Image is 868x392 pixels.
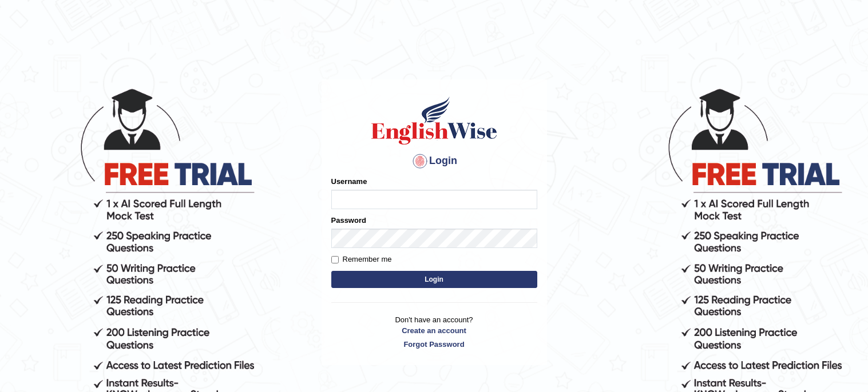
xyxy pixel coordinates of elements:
a: Forgot Password [331,339,537,350]
img: Logo of English Wise sign in for intelligent practice with AI [369,95,500,146]
input: Remember me [331,256,339,263]
a: Create an account [331,325,537,336]
label: Username [331,176,367,187]
button: Login [331,271,537,288]
p: Don't have an account? [331,314,537,350]
label: Remember me [331,254,392,265]
h4: Login [331,152,537,170]
label: Password [331,215,366,226]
